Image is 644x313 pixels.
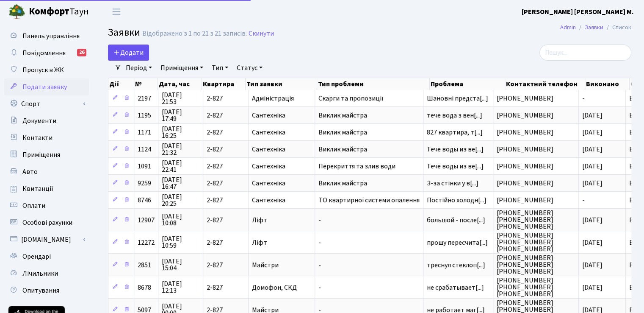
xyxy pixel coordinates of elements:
button: Переключити навігацію [106,5,127,19]
nav: breadcrumb [547,19,644,36]
a: Admin [560,23,576,32]
span: [DATE] [582,179,603,188]
span: Панель управління [22,31,80,41]
span: 2197 [138,94,151,103]
span: не срабатывает[...] [427,283,484,292]
span: Таун [29,5,89,19]
span: Додати [113,48,144,57]
th: Тип заявки [246,78,317,90]
span: 2-827 [207,112,245,119]
span: 827 квартира, т[...] [427,128,483,137]
span: 2-827 [207,146,245,153]
span: [PHONE_NUMBER] [497,112,575,119]
span: большой - после[...] [427,215,485,225]
li: Список [603,23,631,32]
span: Пропуск в ЖК [22,65,64,75]
a: Особові рахунки [4,214,89,231]
span: - [582,196,585,205]
a: [PERSON_NAME] [PERSON_NAME] М. [522,7,634,17]
a: Квитанції [4,180,89,197]
span: [DATE] [582,215,603,225]
span: 1195 [138,111,151,120]
span: 2851 [138,260,151,270]
span: 2-827 [207,217,245,224]
span: Сантехніка [252,129,311,136]
span: ТО квартирної системи опалення [318,197,420,204]
span: - [318,284,420,291]
span: [PHONE_NUMBER] [PHONE_NUMBER] [PHONE_NUMBER] [497,210,575,230]
span: 8746 [138,196,151,205]
span: Виклик майстра [318,112,420,119]
span: Ліфт [252,239,311,246]
span: Документи [22,116,56,126]
a: Статус [233,61,266,75]
span: 8678 [138,283,151,292]
span: [DATE] [582,128,603,137]
span: Майстри [252,262,311,268]
span: - [318,262,420,268]
span: [DATE] 17:49 [162,109,199,122]
span: Подати заявку [22,82,67,92]
span: Оплати [22,201,45,210]
th: Квартира [202,78,246,90]
span: [DATE] 16:47 [162,176,199,190]
span: Особові рахунки [22,218,72,227]
a: Заявки [585,23,603,32]
span: - [318,217,420,224]
span: Ліфт [252,217,311,224]
a: Документи [4,112,89,129]
span: [DATE] 10:08 [162,213,199,226]
span: [DATE] 10:59 [162,235,199,249]
div: 26 [77,49,86,56]
span: Виклик майстра [318,146,420,153]
span: 1091 [138,162,151,171]
th: № [134,78,158,90]
div: Відображено з 1 по 21 з 21 записів. [142,30,247,38]
a: Повідомлення26 [4,45,89,61]
span: 12272 [138,238,155,247]
span: 2-827 [207,197,245,204]
span: Повідомлення [22,48,66,58]
span: Заявки [108,25,140,40]
span: [DATE] 15:04 [162,258,199,271]
a: Контакти [4,129,89,146]
span: [DATE] [582,111,603,120]
a: Панель управління [4,28,89,45]
th: Контактний телефон [505,78,585,90]
th: Тип проблеми [317,78,430,90]
span: - [582,94,585,103]
span: [PHONE_NUMBER] [497,163,575,170]
span: Шановні предста[...] [427,94,488,103]
span: 9259 [138,179,151,188]
span: [PHONE_NUMBER] [497,197,575,204]
span: Приміщення [22,150,60,159]
span: Орендарі [22,252,51,261]
th: Дії [108,78,134,90]
span: 12907 [138,215,155,225]
a: Приміщення [4,146,89,163]
span: Адміністрація [252,95,311,102]
span: [PHONE_NUMBER] [497,146,575,153]
span: Сантехніка [252,163,311,170]
span: 1171 [138,128,151,137]
span: [DATE] [582,145,603,154]
a: Спорт [4,95,89,112]
img: logo.png [8,3,25,20]
span: Сантехніка [252,197,311,204]
span: [PHONE_NUMBER] [PHONE_NUMBER] [PHONE_NUMBER] [497,254,575,275]
span: [DATE] [582,283,603,292]
a: Приміщення [157,61,207,75]
span: Опитування [22,286,59,295]
a: Оплати [4,197,89,214]
a: Тип [208,61,232,75]
a: Додати [108,45,149,61]
span: Авто [22,167,38,176]
a: Період [122,61,155,75]
span: Тече воды из ве[...] [427,162,484,171]
span: Контакти [22,133,53,143]
span: [PHONE_NUMBER] [PHONE_NUMBER] [PHONE_NUMBER] [497,277,575,297]
th: Виконано [585,78,630,90]
span: [PHONE_NUMBER] [497,180,575,187]
span: Виклик майстра [318,129,420,136]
